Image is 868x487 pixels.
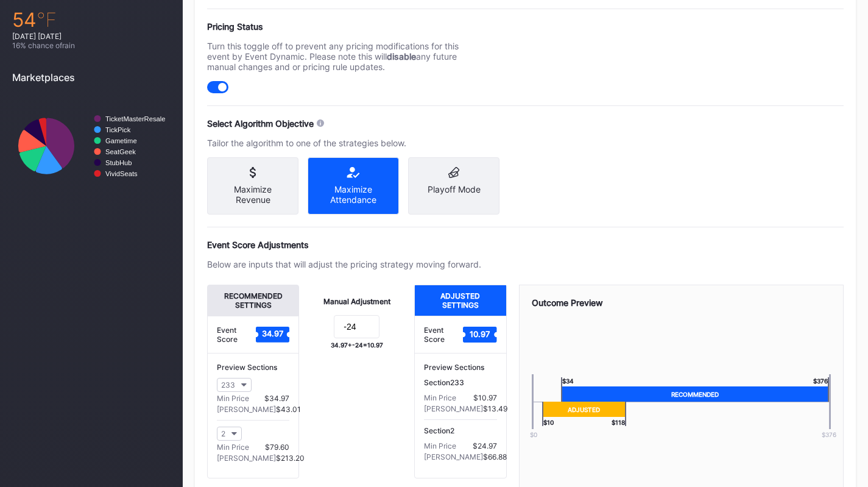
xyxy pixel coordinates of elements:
div: 16 % chance of rain [12,41,171,50]
div: Tailor the algorithm to one of the strategies below. [207,138,481,148]
div: 54 [12,8,171,32]
div: Below are inputs that will adjust the pricing strategy moving forward. [207,259,481,269]
div: 34.97 + -24 = 10.97 [331,341,383,349]
text: TicketMasterResale [105,115,165,123]
text: SeatGeek [105,148,136,155]
div: [PERSON_NAME] [217,453,276,463]
div: Adjusted [542,402,626,417]
div: $ 34 [561,377,574,386]
div: Preview Sections [217,363,289,372]
div: Recommended [561,386,829,402]
div: Marketplaces [12,71,171,84]
div: [PERSON_NAME] [424,452,483,461]
div: Pricing Status [207,21,481,32]
div: [DATE] [DATE] [12,32,171,41]
div: Maximize Attendance [317,184,389,205]
div: Select Algorithm Objective [207,118,314,129]
text: Gametime [105,137,137,144]
text: StubHub [105,159,132,166]
span: ℉ [37,8,57,32]
text: VividSeats [105,170,138,177]
div: Section 233 [424,378,496,387]
div: $ 376 [813,377,829,386]
div: Manual Adjustment [323,297,390,306]
div: Min Price [424,393,456,402]
div: $34.97 [264,394,289,403]
div: Maximize Revenue [217,184,289,205]
div: $66.88 [483,452,507,461]
svg: Chart title [12,93,171,199]
text: 10.97 [470,329,490,339]
div: $ 118 [612,417,626,426]
div: Event Score [424,325,463,344]
div: $13.49 [483,404,507,413]
button: 233 [217,378,252,392]
div: 233 [221,380,235,389]
button: 2 [217,427,242,441]
div: Turn this toggle off to prevent any pricing modifications for this event by Event Dynamic. Please... [207,41,481,72]
div: Event Score Adjustments [207,240,844,250]
div: Playoff Mode [418,184,490,194]
div: Adjusted Settings [415,285,506,316]
div: $79.60 [265,443,289,452]
div: $ 10 [542,417,554,426]
div: $ 376 [808,431,850,438]
text: TickPick [105,126,131,133]
strong: disable [387,51,416,62]
div: [PERSON_NAME] [217,405,276,414]
div: $213.20 [276,453,305,463]
div: $10.97 [473,393,497,402]
div: Recommended Settings [208,285,298,316]
text: 34.97 [262,329,284,339]
div: $43.01 [276,405,301,414]
div: Min Price [217,394,249,403]
div: Min Price [217,443,249,452]
div: Event Score [217,325,256,344]
div: Preview Sections [424,363,496,372]
div: Outcome Preview [532,297,831,308]
div: $0 [512,431,555,438]
div: Section 2 [424,426,496,435]
div: [PERSON_NAME] [424,404,483,413]
div: Min Price [424,441,456,450]
div: 2 [221,429,225,438]
div: $24.97 [473,441,497,450]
